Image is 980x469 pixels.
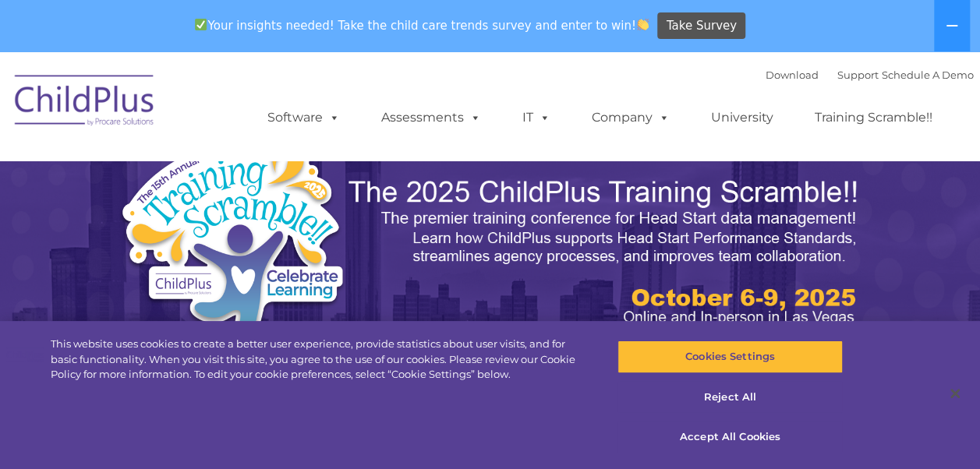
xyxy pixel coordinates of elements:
[657,12,745,40] a: Take Survey
[252,102,356,133] a: Software
[189,10,656,41] span: Your insights needed! Take the child care trends survey and enter to win!
[617,381,843,414] button: Reject All
[617,340,843,373] button: Cookies Settings
[507,102,566,133] a: IT
[938,376,972,411] button: Close
[366,102,497,133] a: Assessments
[799,102,948,133] a: Training Scramble!!
[195,19,207,30] img: ✅
[637,19,649,30] img: 👏
[837,69,879,81] a: Support
[51,337,588,383] div: This website uses cookies to create a better user experience, provide statistics about user visit...
[617,421,843,453] button: Accept All Cookies
[667,12,737,40] span: Take Survey
[882,69,974,81] a: Schedule A Demo
[576,102,685,133] a: Company
[766,69,974,81] font: |
[695,102,789,133] a: University
[766,69,819,81] a: Download
[7,64,163,142] img: ChildPlus by Procare Solutions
